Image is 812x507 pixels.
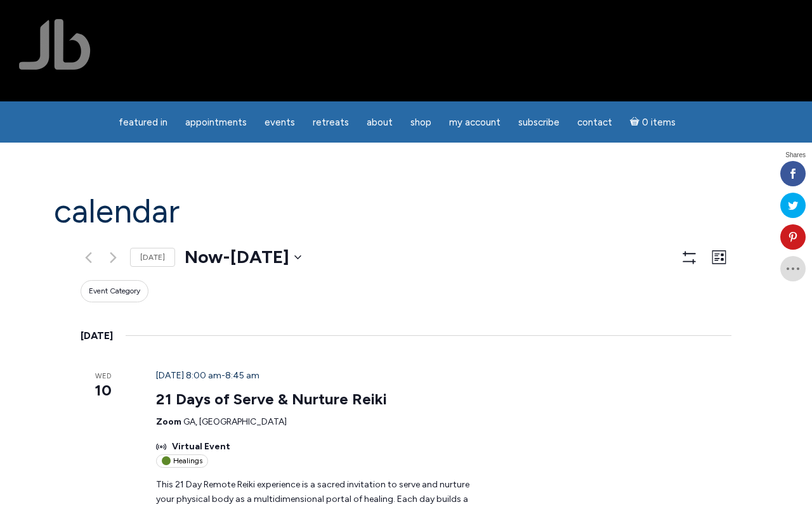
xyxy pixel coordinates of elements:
span: Appointments [185,117,247,128]
a: Cart0 items [622,109,683,135]
span: [DATE] 8:00 am [156,370,221,381]
span: Subscribe [518,117,560,128]
span: - [223,245,230,270]
time: [DATE] [81,328,113,344]
span: Retreats [313,117,349,128]
span: Zoom [156,416,181,427]
h1: Calendar [54,193,758,229]
div: Healings [156,454,208,468]
a: My Account [442,110,508,135]
span: Wed [81,371,126,382]
span: GA, [GEOGRAPHIC_DATA] [183,416,287,427]
span: Now [185,245,223,270]
span: 0 items [642,118,676,127]
img: Jamie Butler. The Everyday Medium [19,19,91,70]
time: - [156,370,259,381]
a: featured in [111,110,175,135]
a: [DATE] [130,248,175,267]
button: Event Category [81,280,148,302]
span: My Account [449,117,501,128]
a: Events [257,110,303,135]
span: Shop [410,117,431,128]
a: Shop [403,110,439,135]
a: Subscribe [511,110,567,135]
span: [DATE] [230,245,289,270]
span: Contact [577,117,612,128]
i: Cart [630,117,642,128]
a: 21 Days of Serve & Nurture Reiki [156,390,387,409]
span: Virtual Event [172,440,230,454]
span: featured in [119,117,167,128]
a: Contact [570,110,620,135]
span: 8:45 am [225,370,259,381]
button: Now - [DATE] [185,245,301,270]
span: About [367,117,393,128]
a: Previous Events [81,250,96,265]
a: About [359,110,400,135]
span: Events [265,117,295,128]
span: Event Category [89,286,140,297]
span: Shares [785,152,806,158]
a: Appointments [178,110,254,135]
a: Next Events [105,250,121,265]
span: 10 [81,380,126,401]
a: Retreats [305,110,357,135]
